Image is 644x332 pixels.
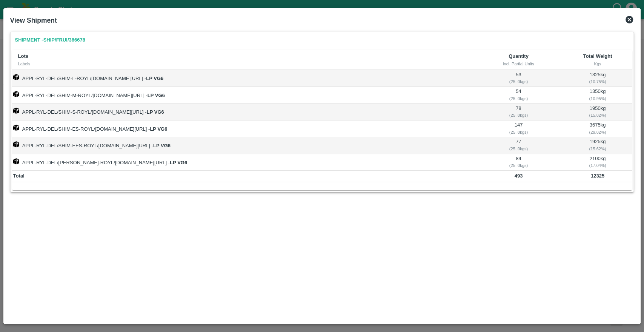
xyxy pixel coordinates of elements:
div: ( 25, 0 kgs) [475,112,562,119]
div: Labels [18,60,468,67]
img: box [13,74,19,80]
strong: LP VG6 [147,109,164,115]
strong: LP VG6 [153,143,171,148]
td: APPL-RYL-DEL/SHIM-ES-ROYL/[DOMAIN_NAME][URL] - [12,120,474,137]
div: Kgs [569,60,626,67]
img: box [13,91,19,97]
td: 3675 kg [563,120,632,137]
td: APPL-RYL-DEL/SHIM-M-ROYL/[DOMAIN_NAME][URL] - [12,87,474,103]
div: ( 25, 0 kgs) [475,145,562,152]
td: 77 [474,137,563,154]
td: 1925 kg [563,137,632,154]
b: 493 [514,173,523,179]
td: 54 [474,87,563,103]
img: box [13,108,19,114]
div: ( 25, 0 kgs) [475,129,562,136]
img: box [13,125,19,131]
td: APPL-RYL-DEL/SHIM-L-ROYL/[DOMAIN_NAME][URL] - [12,70,474,86]
td: 53 [474,70,563,86]
b: Quantity [509,53,529,59]
td: 1325 kg [563,70,632,86]
div: incl. Partial Units [480,60,557,67]
img: box [13,141,19,147]
div: ( 15.82 %) [564,112,631,119]
td: 78 [474,103,563,120]
b: Total Weight [583,53,612,59]
b: View Shipment [10,17,57,24]
strong: LP VG6 [148,93,165,98]
td: APPL-RYL-DEL/SHIM-S-ROYL/[DOMAIN_NAME][URL] - [12,103,474,120]
td: 2100 kg [563,154,632,171]
b: Total [13,173,25,179]
td: 1350 kg [563,87,632,103]
img: box [13,158,19,164]
td: 1950 kg [563,103,632,120]
div: ( 10.75 %) [564,78,631,85]
strong: LP VG6 [146,76,163,81]
div: ( 25, 0 kgs) [475,95,562,102]
div: ( 25, 0 kgs) [475,162,562,169]
div: ( 29.82 %) [564,129,631,136]
b: Lots [18,53,28,59]
div: ( 10.95 %) [564,95,631,102]
td: APPL-RYL-DEL/[PERSON_NAME]-ROYL/[DOMAIN_NAME][URL] - [12,154,474,171]
div: ( 15.62 %) [564,145,631,152]
a: Shipment -SHIP/FRUI/366678 [12,34,88,47]
div: ( 17.04 %) [564,162,631,169]
td: 84 [474,154,563,171]
div: ( 25, 0 kgs) [475,78,562,85]
strong: LP VG6 [150,126,167,132]
strong: LP VG6 [170,160,187,165]
td: 147 [474,120,563,137]
td: APPL-RYL-DEL/SHIM-EES-ROYL/[DOMAIN_NAME][URL] - [12,137,474,154]
b: 12325 [591,173,604,179]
